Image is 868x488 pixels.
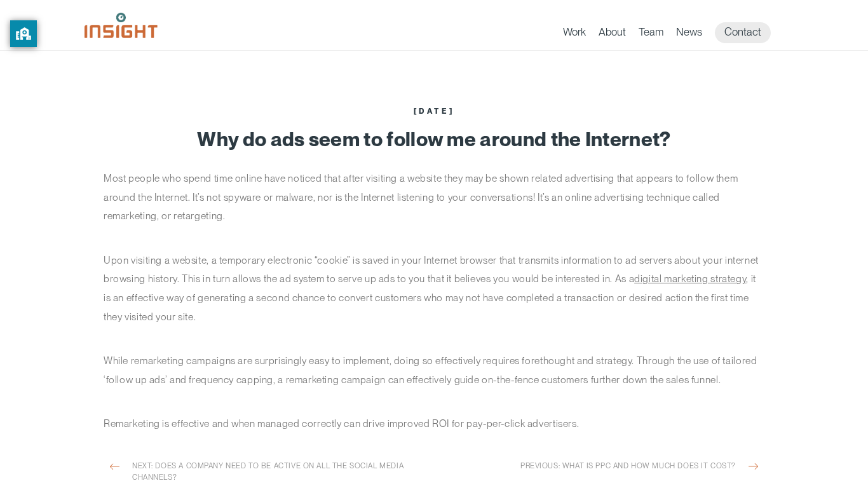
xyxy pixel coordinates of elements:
p: Upon visiting a website, a temporary electronic “cookie” is saved in your Internet browser that t... [104,251,764,326]
a: Previous: What is PPC and how much does it cost? [447,460,764,476]
p: While remarketing campaigns are surprisingly easy to implement, doing so effectively requires for... [104,351,764,389]
a: Next: Does a company need to be active on all the social media channels? [104,460,421,484]
p: Remarketing is effective and when managed correctly can drive improved ROI for pay-per-click adve... [104,414,764,433]
a: digital marketing strategy [634,273,746,285]
span: Previous: What is PPC and how much does it cost? [454,460,736,476]
a: Work [563,25,586,43]
a: News [676,25,702,43]
img: Insight Marketing Design [85,13,158,38]
h1: Why do ads seem to follow me around the Internet? [104,128,764,150]
span: Next: Does a company need to be active on all the social media channels? [132,460,414,484]
a: Team [639,25,663,43]
nav: primary navigation menu [563,22,783,43]
button: privacy banner [10,20,37,47]
div: [DATE] [104,107,764,116]
p: Most people who spend time online have noticed that after visiting a website they may be shown re... [104,169,764,226]
a: About [599,25,626,43]
a: Contact [715,22,771,43]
